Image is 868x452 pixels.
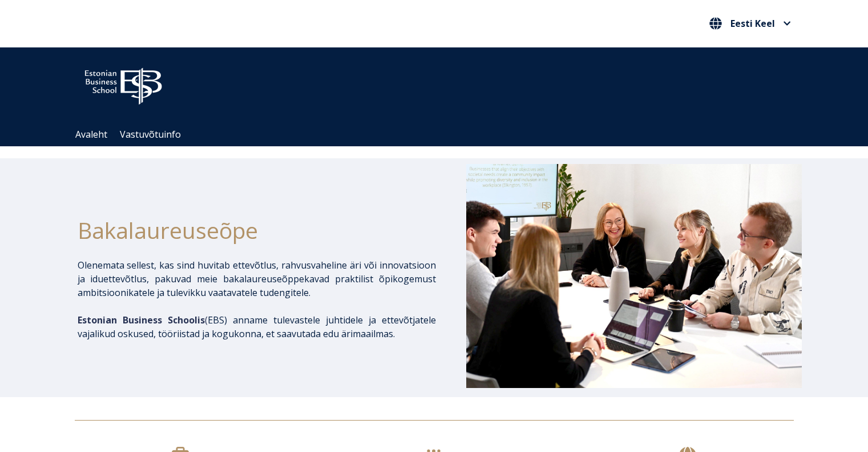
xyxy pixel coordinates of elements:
img: ebs_logo2016_white [75,59,172,108]
a: Avaleht [75,128,107,141]
p: EBS) anname tulevastele juhtidele ja ettevõtjatele vajalikud oskused, tööriistad ja kogukonna, et... [78,313,436,341]
img: Bakalaureusetudengid [466,164,802,388]
a: Vastuvõtuinfo [120,128,181,141]
span: Estonian Business Schoolis [78,314,205,326]
div: Navigation Menu [69,123,811,146]
p: Olenemata sellest, kas sind huvitab ettevõtlus, rahvusvaheline äri või innovatsioon ja iduettevõt... [78,258,436,299]
span: ( [78,314,208,326]
button: Eesti Keel [706,14,794,33]
nav: Vali oma keel [706,14,794,33]
h1: Bakalaureuseõpe [78,213,436,247]
span: Eesti Keel [730,19,775,28]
